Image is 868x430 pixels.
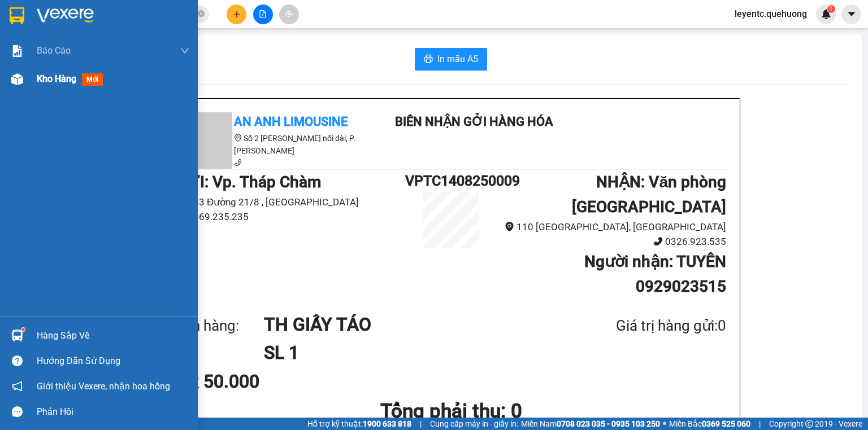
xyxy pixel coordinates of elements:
[259,10,267,18] span: file-add
[37,379,170,393] span: Giới thiệu Vexere, nhận hoa hồng
[285,10,293,18] span: aim
[363,419,411,428] strong: 1900 633 818
[264,310,561,339] h1: TH GIẤY TÁO
[395,115,553,129] b: Biên nhận gởi hàng hóa
[847,9,857,19] span: caret-down
[11,73,23,85] img: warehouse-icon
[702,419,750,428] strong: 0369 525 060
[176,314,264,337] div: Tên hàng:
[37,353,189,370] div: Hướng dẫn sử dụng
[10,7,24,24] img: logo-vxr
[12,406,23,417] span: message
[424,54,433,65] span: printer
[557,419,660,428] strong: 0708 023 035 - 0935 103 250
[663,422,666,426] span: ⚪️
[821,9,831,19] img: icon-new-feature
[805,420,813,428] span: copyright
[37,327,189,344] div: Hàng sắp về
[176,173,321,191] b: GỬI : Vp. Tháp Chàm
[572,173,726,216] b: NHẬN : Văn phòng [GEOGRAPHIC_DATA]
[11,45,23,57] img: solution-icon
[234,115,348,129] b: An Anh Limousine
[827,5,835,13] sup: 1
[415,48,487,71] button: printerIn mẫu A5
[12,356,23,366] span: question-circle
[307,418,411,430] span: Hỗ trợ kỹ thuật:
[279,5,299,24] button: aim
[653,236,663,246] span: phone
[180,46,189,55] span: down
[497,234,726,249] li: 0326.923.535
[37,43,71,58] span: Báo cáo
[561,314,726,337] div: Giá trị hàng gửi: 0
[669,418,750,430] span: Miền Bắc
[497,220,726,235] li: 110 [GEOGRAPHIC_DATA], [GEOGRAPHIC_DATA]
[234,134,242,142] span: environment
[198,9,205,20] span: close-circle
[176,396,726,427] h1: Tổng phải thu: 0
[430,418,518,430] span: Cung cấp máy in - giấy in:
[37,403,189,420] div: Phản hồi
[437,52,478,66] span: In mẫu A5
[82,73,103,86] span: mới
[12,381,23,392] span: notification
[584,252,726,296] b: Người nhận : TUYÊN 0929023515
[176,132,379,157] li: Số 2 [PERSON_NAME] nối dài, P. [PERSON_NAME]
[21,328,25,331] sup: 1
[176,195,405,210] li: 753 Đường 21/8 , [GEOGRAPHIC_DATA]
[227,5,246,24] button: plus
[198,10,205,17] span: close-circle
[264,339,561,367] h1: SL 1
[726,7,816,21] span: leyentc.quehuong
[420,418,422,430] span: |
[176,367,357,396] div: CR 50.000
[37,73,76,84] span: Kho hàng
[234,159,242,166] span: phone
[829,5,833,13] span: 1
[176,209,405,225] li: 0869.235.235
[405,170,497,192] h1: VPTC1408250009
[521,418,660,430] span: Miền Nam
[759,418,761,430] span: |
[233,10,241,18] span: plus
[11,330,23,341] img: warehouse-icon
[253,5,273,24] button: file-add
[505,222,514,231] span: environment
[841,5,861,24] button: caret-down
